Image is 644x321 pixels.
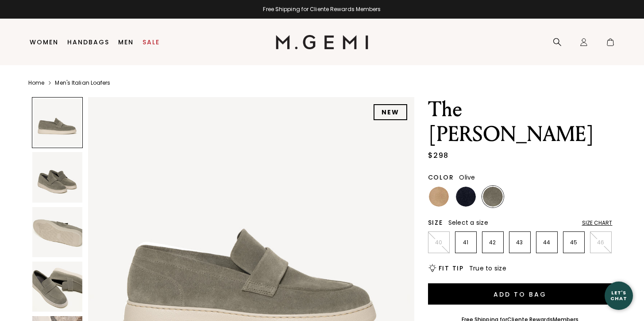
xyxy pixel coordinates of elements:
[448,218,488,227] span: Select a size
[429,187,449,207] img: Light tan
[509,239,530,246] p: 43
[469,264,506,273] span: True to size
[32,207,82,257] img: The Lorenzo
[605,290,633,301] div: Let's Chat
[428,174,454,181] h2: Color
[536,239,557,246] p: 44
[582,219,613,227] div: Size Chart
[563,239,584,246] p: 45
[439,265,464,272] h2: Fit Tip
[428,283,613,305] button: Add to Bag
[428,97,613,147] h1: The [PERSON_NAME]
[28,79,44,86] a: Home
[428,150,449,161] div: $298
[55,79,110,86] a: Men's Italian Loafers
[483,187,503,207] img: Olive
[32,262,82,312] img: The Lorenzo
[374,104,407,120] div: NEW
[30,39,58,46] a: Women
[118,39,134,46] a: Men
[456,187,476,207] img: Midnight Blue
[482,239,503,246] p: 42
[276,35,368,49] img: M.Gemi
[428,239,449,246] p: 40
[510,187,530,207] img: Fossil Grey
[459,173,475,182] span: Olive
[32,152,82,202] img: The Lorenzo
[428,219,443,226] h2: Size
[455,239,476,246] p: 41
[590,239,611,246] p: 46
[143,39,160,46] a: Sale
[67,39,109,46] a: Handbags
